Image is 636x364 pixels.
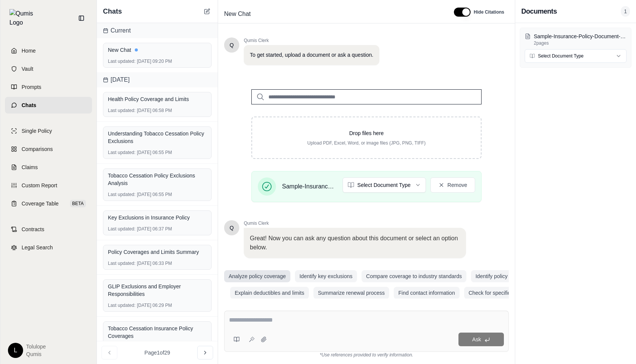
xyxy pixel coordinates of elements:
span: Single Policy [22,127,52,135]
div: [DATE] 06:58 PM [108,107,207,114]
p: Drop files here [264,129,469,137]
button: Identify policy requirements [471,270,544,282]
span: Prompts [22,83,41,91]
span: Last updated: [108,107,136,114]
div: [DATE] 06:55 PM [108,149,207,156]
span: Page 1 of 29 [145,349,170,356]
span: Contracts [22,226,44,233]
a: Prompts [5,79,92,95]
span: Chats [22,101,36,109]
h3: Documents [521,6,557,17]
div: *Use references provided to verify information. [224,352,509,358]
span: Coverage Table [22,200,59,207]
span: Chats [103,6,122,17]
span: New Chat [221,8,254,20]
div: Current [97,23,218,38]
button: Ask [458,333,504,346]
button: Identify key exclusions [295,270,357,282]
div: Edit Title [221,8,445,20]
button: Remove [430,177,475,193]
button: Check for specific endorsements [464,287,550,299]
a: Chats [5,97,92,114]
span: Last updated: [108,149,136,156]
span: Last updated: [108,191,136,198]
div: [DATE] 06:37 PM [108,226,207,232]
span: BETA [70,200,86,207]
span: Custom Report [22,182,57,189]
span: Last updated: [108,58,136,64]
img: Qumis Logo [9,9,38,27]
span: Legal Search [22,244,53,251]
div: Key Exclusions in Insurance Policy [108,214,207,221]
span: Qumis [26,350,46,358]
div: [DATE] 06:55 PM [108,191,207,198]
a: Custom Report [5,177,92,194]
div: New Chat [108,46,207,54]
span: Ask [472,336,481,342]
div: [DATE] 06:29 PM [108,302,207,308]
p: Great! Now you can ask any question about this document or select an option below. [250,234,460,252]
a: Coverage TableBETA [5,195,92,212]
div: [DATE] 09:20 PM [108,58,207,64]
span: Vault [22,65,33,73]
a: Vault [5,61,92,77]
span: Hello [230,224,234,232]
button: Sample-Insurance-Policy-Document-Language.pdf2pages [525,33,627,46]
a: Contracts [5,221,92,238]
span: Home [22,47,36,54]
a: Legal Search [5,239,92,256]
span: Sample-Insurance-Policy-Document-Language.pdf [282,182,337,191]
span: Tolulope [26,343,46,350]
span: Qumis Clerk [244,220,466,226]
span: Hide Citations [474,9,504,15]
span: Last updated: [108,226,136,232]
a: Single Policy [5,123,92,139]
p: 2 pages [534,40,627,46]
span: 1 [621,6,630,17]
div: L [8,343,23,358]
div: Understanding Tobacco Cessation Policy Exclusions [108,130,207,145]
span: Last updated: [108,260,136,266]
button: Analyze policy coverage [224,270,290,282]
a: Home [5,42,92,59]
div: [DATE] 06:33 PM [108,260,207,266]
button: Compare coverage to industry standards [362,270,466,282]
a: Comparisons [5,141,92,157]
span: Comparisons [22,145,53,153]
div: Tobacco Cessation Policy Exclusions Analysis [108,172,207,187]
div: Policy Coverages and Limits Summary [108,248,207,256]
button: Find contact information [394,287,459,299]
a: Claims [5,159,92,176]
p: Upload PDF, Excel, Word, or image files (JPG, PNG, TIFF) [264,140,469,146]
div: [DATE] [97,72,218,87]
p: To get started, upload a document or ask a question. [250,51,373,59]
button: New Chat [203,7,212,16]
div: GLIP Exclusions and Employer Responsibilities [108,283,207,298]
button: Summarize renewal process [313,287,390,299]
button: Collapse sidebar [75,12,87,24]
p: Sample-Insurance-Policy-Document-Language.pdf [534,33,627,40]
span: Hello [230,41,234,49]
div: Tobacco Cessation Insurance Policy Coverages [108,325,207,340]
button: Explain deductibles and limits [230,287,309,299]
span: Claims [22,163,38,171]
span: Last updated: [108,302,136,308]
div: Health Policy Coverage and Limits [108,95,207,103]
span: Qumis Clerk [244,37,379,44]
